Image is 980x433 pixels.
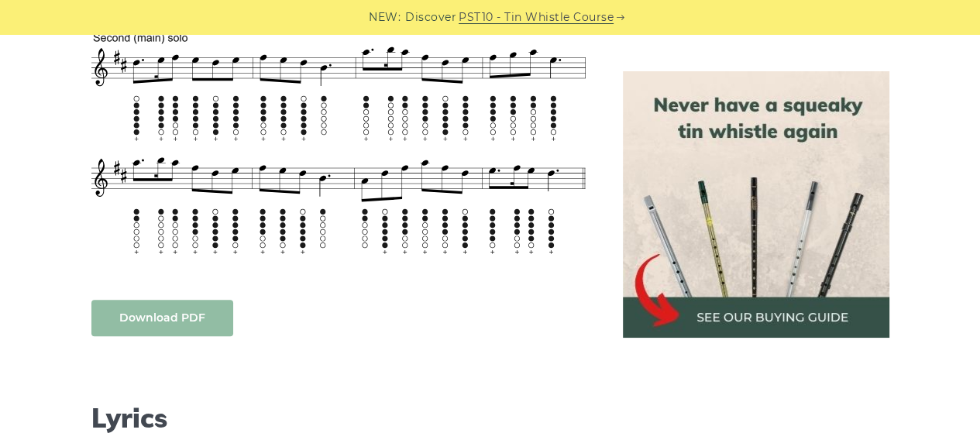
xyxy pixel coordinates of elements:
[369,9,401,26] span: NEW:
[405,9,456,26] span: Discover
[91,300,233,336] a: Download PDF
[459,9,614,26] a: PST10 - Tin Whistle Course
[623,71,889,338] img: tin whistle buying guide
